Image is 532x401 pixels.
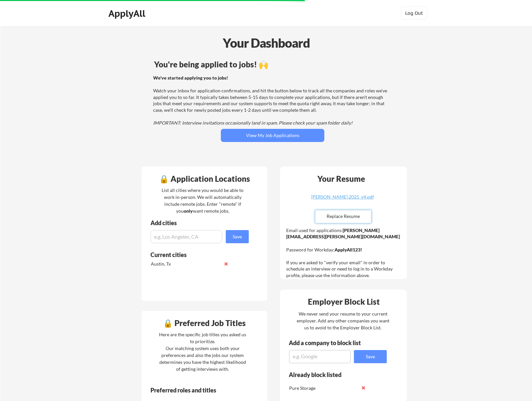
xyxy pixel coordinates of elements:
[150,387,240,393] div: Preferred roles and titles
[154,60,391,68] div: You're being applied to jobs! 🙌
[184,208,193,214] strong: only
[143,319,266,327] div: 🔒 Preferred Job Titles
[221,129,324,142] button: View My Job Applications
[283,298,405,306] div: Employer Block List
[401,7,427,20] button: Log Out
[150,230,222,243] input: e.g. Los Angeles, CA
[157,331,248,372] div: Here are the specific job titles you asked us to prioritize. Our matching system uses both your p...
[309,175,374,183] div: Your Resume
[153,75,228,81] strong: We've started applying you to jobs!
[153,120,353,126] em: IMPORTANT: Interview invitations occasionally land in spam. Please check your spam folder daily!
[354,350,387,363] button: Save
[143,175,266,183] div: 🔒 Application Locations
[289,340,371,346] div: Add a company to block list
[286,227,402,279] div: Email used for applications: Password for Workday: If you are asked to "verify your email" in ord...
[108,8,147,19] div: ApplyAll
[157,187,248,214] div: List all cities where you would be able to work in-person. We will automatically include remote j...
[153,75,390,126] div: Watch your inbox for application confirmations, and hit the button below to track all the compani...
[289,385,359,391] div: Pure Storage
[1,34,532,52] div: Your Dashboard
[150,220,250,226] div: Add cities
[151,261,220,267] div: Austin, Tx
[286,227,400,240] strong: [PERSON_NAME][EMAIL_ADDRESS][PERSON_NAME][DOMAIN_NAME]
[303,195,382,205] a: [PERSON_NAME] 2025_v4.pdf
[296,310,390,331] div: We never send your resume to your current employer. Add any other companies you want us to avoid ...
[303,195,382,199] div: [PERSON_NAME] 2025_v4.pdf
[335,247,362,252] strong: ApplyAll123!
[150,252,242,258] div: Current cities
[289,372,378,378] div: Already block listed
[226,230,249,243] button: Save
